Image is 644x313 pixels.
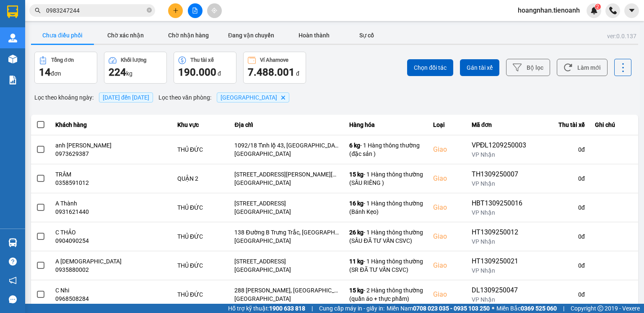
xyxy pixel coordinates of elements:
button: Tổng đơn14đơn [34,52,97,84]
button: Gán tài xế [460,59,499,76]
div: VPĐL1209250003 [472,140,527,150]
div: Giao [433,260,461,271]
div: đ [248,66,301,79]
button: Chọn đối tác [407,59,453,76]
span: hoangnhan.tienoanh [511,5,587,16]
div: 0 đ [536,232,584,241]
span: Miền Bắc [496,304,557,313]
span: Thủ Đức, close by backspace [217,92,289,103]
button: Khối lượng224kg [104,52,167,84]
div: 288 [PERSON_NAME], [GEOGRAPHIC_DATA] A, [GEOGRAPHIC_DATA], [GEOGRAPHIC_DATA] [234,286,339,295]
button: Đang vận chuyển [220,27,283,44]
div: HT1309250012 [472,227,527,237]
div: VP Nhận [472,179,527,188]
span: close-circle [147,8,152,13]
div: - 1 Hàng thông thường (đặc sản ) [349,141,423,158]
div: THỦ ĐỨC [177,261,224,270]
img: logo-vxr [7,5,18,18]
div: VP Nhận [472,266,527,275]
button: plus [168,3,183,18]
div: - 1 Hàng thông thường (SR ĐÃ TƯ VẤN CSVC) [349,257,423,274]
button: Thu tài xế190.000 đ [174,52,236,84]
div: 0 đ [536,203,584,212]
div: THỦ ĐỨC [177,232,224,241]
button: Ví Ahamove7.488.001 đ [243,52,306,84]
span: Chọn đối tác [414,63,447,72]
div: [STREET_ADDRESS] [234,199,339,208]
span: plus [173,8,179,13]
span: file-add [192,8,198,13]
span: Hỗ trợ kỹ thuật: [228,304,305,313]
th: Địa chỉ [229,115,344,135]
div: HT1309250021 [472,256,527,266]
span: 2 [596,4,599,10]
span: search [35,8,41,13]
sup: 2 [595,4,601,10]
div: [STREET_ADDRESS][PERSON_NAME][PERSON_NAME] [234,170,339,179]
button: Sự cố [345,27,387,44]
button: caret-down [624,3,639,18]
div: 0904090254 [55,237,168,245]
img: warehouse-icon [8,238,17,247]
div: 0 đ [536,290,584,299]
strong: 0708 023 035 - 0935 103 250 [413,305,490,312]
div: QUẬN 2 [177,174,224,183]
div: C THẢO [55,228,168,237]
button: file-add [188,3,203,18]
div: Giao [433,203,461,213]
span: 224 [109,66,126,78]
div: [GEOGRAPHIC_DATA] [234,179,339,187]
span: 190.000 [178,66,216,78]
div: 0358591012 [55,179,168,187]
input: Tìm tên, số ĐT hoặc mã đơn [46,6,145,15]
div: TH1309250007 [472,169,527,179]
button: Làm mới [557,59,608,76]
span: question-circle [9,258,17,266]
div: [GEOGRAPHIC_DATA] [234,295,339,303]
div: VP Nhận [472,295,527,304]
button: Chưa điều phối [31,27,94,44]
strong: 1900 633 818 [269,305,305,312]
div: Giao [433,174,461,184]
div: Thu tài xế [536,120,584,130]
th: Khu vực [172,115,229,135]
th: Hàng hóa [344,115,428,135]
div: VP Nhận [472,150,527,159]
img: warehouse-icon [8,34,17,42]
div: [GEOGRAPHIC_DATA] [234,237,339,245]
div: THỦ ĐỨC [177,203,224,212]
span: 14 [39,66,51,78]
span: 6 kg [349,142,360,149]
div: 1092/18 Tỉnh lộ 43, [GEOGRAPHIC_DATA], [GEOGRAPHIC_DATA], [GEOGRAPHIC_DATA] [234,141,339,150]
span: Lọc theo khoảng ngày : [34,93,93,102]
span: | [563,304,564,313]
div: C Nhi [55,286,168,295]
div: DL1309250047 [472,285,527,295]
div: - 1 Hàng thông thường (Bánh Kẹo) [349,199,423,216]
button: Bộ lọc [506,59,550,76]
div: Giao [433,145,461,155]
span: notification [9,276,17,284]
strong: 0369 525 060 [521,305,557,312]
div: 0 đ [536,145,584,154]
span: 16 kg [349,200,364,207]
span: Lọc theo văn phòng : [158,93,211,102]
span: close-circle [147,7,152,15]
span: message [9,295,17,303]
div: [GEOGRAPHIC_DATA] [234,150,339,158]
div: A Thành [55,199,168,208]
th: Ghi chú [590,115,638,135]
div: [STREET_ADDRESS] [234,257,339,266]
img: phone-icon [609,7,617,14]
span: aim [211,8,217,13]
svg: Delete [280,95,286,100]
div: A [DEMOGRAPHIC_DATA] [55,257,168,266]
span: Miền Nam [387,304,490,313]
div: Tổng đơn [51,57,74,63]
div: VP Nhận [472,208,527,217]
span: 14/09/2025 đến 14/09/2025 [103,94,149,101]
div: anh [PERSON_NAME] [55,141,168,150]
div: 0968508284 [55,295,168,303]
span: caret-down [628,7,636,14]
span: 26 kg [349,229,364,236]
